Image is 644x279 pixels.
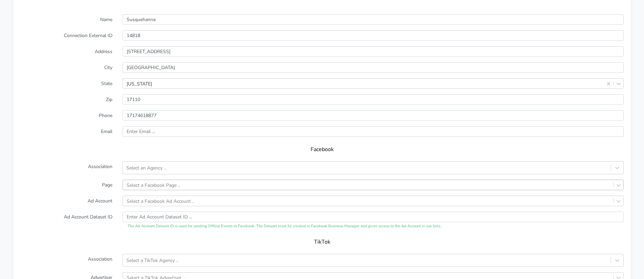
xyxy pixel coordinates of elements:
label: Email [15,126,117,137]
div: Select a Facebook Ad Account .. [127,197,194,204]
label: City [15,62,117,73]
div: [US_STATE] [127,80,152,87]
label: Ad Account [15,196,117,206]
div: The Ad Account Dataset ID is used for sending Offline Events to Facebook. The Dataset must be cre... [123,224,624,229]
label: Phone [15,110,117,121]
label: State [15,78,117,89]
input: Enter Email ... [123,126,624,137]
label: Zip [15,94,117,105]
label: Name [15,14,117,25]
h5: TikTok [27,239,617,245]
label: Address [15,46,117,57]
input: Enter Address .. [123,46,624,57]
input: Enter phone ... [123,110,624,121]
input: Enter Name ... [123,14,624,25]
label: Association [15,254,117,267]
input: Enter Ad Account Dataset ID ... [123,212,624,222]
h5: Facebook [27,146,617,153]
label: Page [15,180,117,190]
input: Enter Zip .. [123,94,624,105]
div: Select a TikTok Agency .. [126,257,178,264]
label: Association [15,161,117,174]
label: Ad Account Dataset ID [15,212,117,229]
div: Select a Facebook Page .. [127,181,180,188]
input: Enter the City .. [123,62,624,73]
input: Enter the external ID .. [123,30,624,41]
label: Connection External ID [15,30,117,41]
div: Select an Agency .. [126,164,166,171]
